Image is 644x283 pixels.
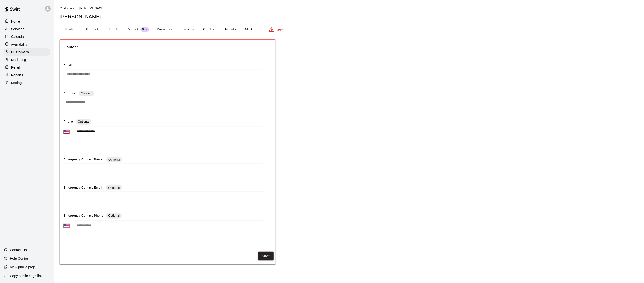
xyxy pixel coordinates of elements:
[11,57,26,62] p: Marketing
[140,28,149,31] span: New
[241,24,264,35] button: Marketing
[4,79,50,86] a: Settings
[4,18,50,25] a: Home
[64,44,272,50] span: Contact
[10,265,36,270] p: View public page
[198,24,219,35] button: Credits
[10,256,28,261] p: Help Center
[81,24,103,35] button: Contact
[11,34,25,39] p: Calendar
[108,214,120,217] span: Optional
[64,212,103,220] span: Emergency Contact Phone
[64,64,72,67] span: Email
[11,80,24,85] p: Settings
[77,6,77,11] li: /
[60,24,638,35] div: basic tabs example
[79,7,104,10] span: [PERSON_NAME]
[11,19,20,24] p: Home
[4,64,50,71] a: Retail
[64,158,104,161] span: Emergency Contact Name
[4,25,50,33] a: Services
[106,158,122,161] span: Optional
[64,118,73,126] span: Phone
[103,24,124,35] button: Family
[60,6,638,11] nav: breadcrumb
[4,56,50,63] a: Marketing
[64,70,264,78] div: The email of an existing customer can only be changed by the customer themselves at https://book....
[78,120,89,123] span: Optional
[276,28,286,32] p: Delete
[219,24,241,35] button: Activity
[176,24,198,35] button: Invoices
[64,186,103,189] span: Emergency Contact Email
[258,252,274,260] button: Save
[79,92,94,95] span: Optional
[4,41,50,48] a: Availability
[60,13,638,20] h5: [PERSON_NAME]
[60,24,81,35] button: Profile
[64,92,76,95] span: Address
[4,33,50,40] a: Calendar
[4,71,50,79] a: Reports
[11,73,23,77] p: Reports
[4,48,50,56] a: Customers
[106,186,122,189] span: Optional
[153,24,176,35] button: Payments
[60,6,75,10] a: Customers
[128,27,138,32] p: Wallet
[10,273,42,278] p: Copy public page link
[11,42,27,47] p: Availability
[11,50,29,54] p: Customers
[60,7,75,10] span: Customers
[11,27,24,31] p: Services
[11,65,20,70] p: Retail
[10,248,27,252] p: Contact Us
